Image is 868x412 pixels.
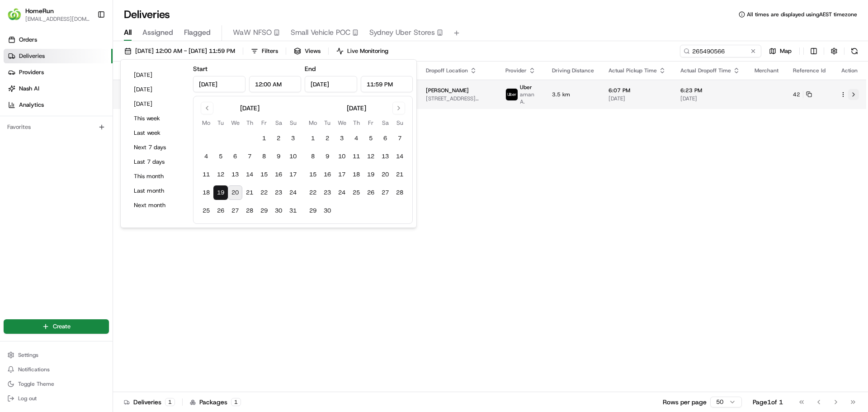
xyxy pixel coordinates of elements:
input: Time [249,76,302,92]
button: 23 [271,185,286,200]
div: 1 [231,398,241,406]
button: 2 [271,131,286,146]
button: 3 [335,131,349,146]
span: Analytics [19,101,44,109]
span: Live Monitoring [347,47,388,55]
button: 16 [271,167,286,182]
button: 7 [392,131,407,146]
a: Orders [4,33,113,47]
span: Providers [19,68,44,76]
button: Go to next month [392,102,405,114]
span: Small Vehicle POC [291,27,350,38]
th: Friday [257,118,271,128]
span: Provider [505,67,527,74]
th: Wednesday [228,118,242,128]
button: HomeRunHomeRun[EMAIL_ADDRESS][DOMAIN_NAME] [4,4,94,25]
button: HomeRun [25,6,54,15]
button: 24 [286,185,300,200]
button: Notifications [4,363,109,376]
div: Action [840,67,859,74]
div: Packages [190,398,241,407]
span: Deliveries [19,52,45,60]
button: 22 [257,185,271,200]
th: Friday [363,118,378,128]
span: Toggle Theme [18,380,54,388]
input: Date [305,76,357,92]
span: Uber [520,84,532,91]
button: 6 [378,131,392,146]
span: 6:23 PM [680,87,740,94]
button: 9 [320,149,335,164]
span: Nash AI [19,85,39,93]
span: All times are displayed using AEST timezone [747,11,857,18]
button: Views [290,45,325,57]
th: Sunday [392,118,407,128]
button: 19 [213,185,228,200]
th: Tuesday [320,118,335,128]
span: Settings [18,351,38,359]
span: [DATE] 12:00 AM - [DATE] 11:59 PM [135,47,235,55]
th: Monday [199,118,213,128]
button: 27 [228,204,242,218]
button: 25 [349,185,363,200]
button: 30 [320,204,335,218]
button: 14 [392,149,407,164]
button: 9 [271,149,286,164]
th: Saturday [378,118,392,128]
button: 16 [320,167,335,182]
button: 29 [306,204,320,218]
span: [DATE] [680,95,740,102]
a: Nash AI [4,81,113,96]
h1: Deliveries [124,7,170,22]
div: Deliveries [124,398,175,407]
button: 31 [286,204,300,218]
input: Date [193,76,245,92]
button: Next month [130,199,184,212]
div: Page 1 of 1 [753,398,783,407]
img: HomeRun [7,7,22,22]
button: 17 [286,167,300,182]
th: Saturday [271,118,286,128]
button: 20 [228,185,242,200]
button: Last month [130,185,184,197]
button: Create [4,319,109,334]
button: 26 [363,185,378,200]
div: [DATE] [240,104,259,113]
button: Next 7 days [130,141,184,154]
button: 23 [320,185,335,200]
button: 11 [349,149,363,164]
button: 3 [286,131,300,146]
button: 11 [199,167,213,182]
button: Refresh [848,45,861,57]
button: 28 [392,185,407,200]
button: Last 7 days [130,156,184,168]
button: 8 [257,149,271,164]
button: [DATE] [130,69,184,81]
span: [DATE] [609,95,666,102]
button: 26 [213,204,228,218]
button: [EMAIL_ADDRESS][DOMAIN_NAME] [25,15,90,23]
button: 18 [199,185,213,200]
span: Flagged [184,27,211,38]
span: Actual Dropoff Time [680,67,731,74]
button: 30 [271,204,286,218]
button: 12 [363,149,378,164]
button: 25 [199,204,213,218]
button: Map [765,45,796,57]
button: 12 [213,167,228,182]
span: Views [305,47,321,55]
span: Create [53,322,71,331]
span: Actual Pickup Time [609,67,657,74]
button: Settings [4,349,109,361]
span: Merchant [755,67,778,74]
button: 8 [306,149,320,164]
button: 6 [228,149,242,164]
div: Favorites [4,120,109,134]
p: Rows per page [663,398,707,407]
button: Last week [130,127,184,139]
span: aman A. [520,91,538,105]
button: 22 [306,185,320,200]
button: 15 [257,167,271,182]
button: 10 [286,149,300,164]
th: Thursday [242,118,257,128]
